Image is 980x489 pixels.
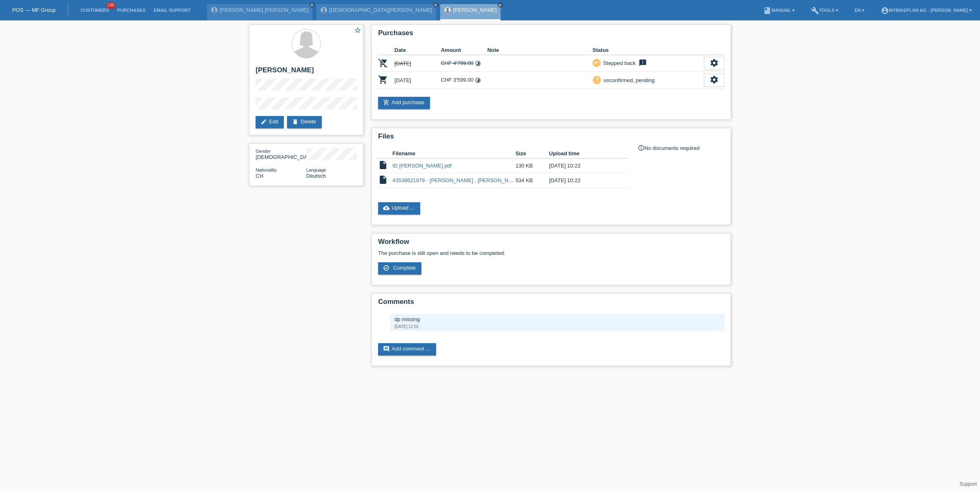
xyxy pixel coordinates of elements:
a: close [309,2,315,8]
i: insert_drive_file [378,175,388,185]
th: Amount [441,45,488,55]
a: Email Support [149,8,194,13]
a: EN ▾ [851,8,869,13]
i: insert_drive_file [378,160,388,170]
td: [DATE] 10:22 [549,159,616,173]
i: Instalments (24 instalments) [475,60,481,67]
th: Size [515,149,549,159]
i: star_border [354,27,361,34]
a: Customers [76,8,113,13]
th: Status [592,45,704,55]
a: buildTools ▾ [807,8,842,13]
td: 534 KB [515,173,549,188]
span: Gender [256,149,271,154]
a: 43538621979 - [PERSON_NAME] , [PERSON_NAME] Trailray 150 Pro.pdf [392,177,569,183]
i: feedback [638,59,648,67]
th: Upload time [549,149,616,159]
td: [DATE] 10:22 [549,173,616,188]
span: Language [306,167,326,172]
div: Stepped back [601,59,636,67]
a: [DEMOGRAPHIC_DATA][PERSON_NAME] [329,7,432,13]
span: Deutsch [306,173,326,179]
th: Note [487,45,592,55]
span: Nationality [256,167,276,172]
td: [DATE] [394,72,441,89]
i: close [434,3,438,7]
i: POSP00027357 [378,75,388,85]
i: book [763,7,771,15]
a: editEdit [256,116,284,128]
a: deleteDelete [287,116,322,128]
i: undo [594,60,599,65]
h2: [PERSON_NAME] [256,66,357,78]
a: commentAdd comment ... [378,343,436,355]
a: check_circle_outline Complete [378,262,421,275]
p: The purchase is still open and needs to be completed. [378,250,724,256]
td: CHF 4'799.00 [441,55,488,72]
td: CHF 3'599.00 [441,72,488,89]
td: [DATE] [394,55,441,72]
a: account_circleMybikeplan AG - [PERSON_NAME] ▾ [877,8,976,13]
div: [DEMOGRAPHIC_DATA] [256,148,306,160]
a: cloud_uploadUpload ... [378,202,420,214]
th: Date [394,45,441,55]
div: unconfirmed, pending [601,76,655,85]
a: bookManual ▾ [759,8,799,13]
i: info_outline [638,145,644,151]
i: priority_high [594,77,600,83]
a: POS — MF Group [12,7,56,13]
i: cloud_upload [383,205,390,211]
a: [PERSON_NAME] [453,7,497,13]
i: build [811,7,819,15]
a: close [433,2,439,8]
a: Support [960,481,977,487]
td: 130 KB [515,159,549,173]
span: Complete [393,265,416,271]
i: Instalments (24 instalments) [475,77,481,83]
div: dp missing [394,316,720,322]
i: account_circle [881,7,889,15]
h2: Comments [378,298,724,310]
a: [PERSON_NAME] [PERSON_NAME] [220,7,308,13]
a: close [497,2,503,8]
a: Purchases [113,8,149,13]
i: comment [383,346,390,352]
div: [DATE] 12:02 [394,324,720,329]
i: add_shopping_cart [383,99,390,106]
a: star_border [354,27,361,35]
th: Filename [392,149,515,159]
a: ID [PERSON_NAME].pdf [392,163,452,169]
a: add_shopping_cartAdd purchase [378,97,430,109]
h2: Workflow [378,238,724,250]
h2: Purchases [378,29,724,41]
i: edit [261,118,267,125]
span: Switzerland [256,173,263,179]
i: delete [292,118,298,125]
i: POSP00027310 [378,58,388,68]
i: close [310,3,314,7]
div: No documents required [638,145,724,151]
i: settings [710,58,719,67]
i: check_circle_outline [383,265,390,271]
i: close [498,3,502,7]
h2: Files [378,132,724,145]
i: settings [710,75,719,84]
span: 100 [106,2,116,9]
